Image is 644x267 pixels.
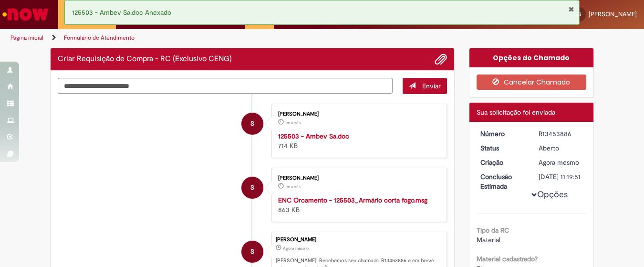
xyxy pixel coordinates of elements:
a: Formulário de Atendimento [64,34,135,42]
div: 714 KB [278,131,437,150]
dt: Conclusão Estimada [473,172,532,191]
textarea: Digite sua mensagem aqui... [58,78,393,94]
span: S [250,240,254,263]
div: [DATE] 11:19:51 [539,172,583,182]
button: Adicionar anexos [435,53,447,65]
dt: Número [473,129,532,139]
span: Agora mesmo [283,246,309,251]
div: [PERSON_NAME] [278,111,437,117]
b: Material cadastrado? [477,255,538,263]
span: Material [477,235,500,244]
img: ServiceNow [1,5,50,24]
time: 27/08/2025 17:18:39 [285,184,301,190]
div: [PERSON_NAME] [276,237,442,243]
time: 27/08/2025 17:19:48 [539,158,579,167]
dt: Criação [473,158,532,167]
div: Silvia [241,177,263,199]
ul: Trilhas de página [7,29,422,47]
div: Opções do Chamado [469,48,594,67]
div: Silvia [241,241,263,263]
span: S [250,176,254,199]
div: [PERSON_NAME] [278,175,437,181]
a: Página inicial [10,34,43,42]
span: S [250,112,254,135]
div: 863 KB [278,195,437,214]
div: Silvia [241,113,263,135]
span: [PERSON_NAME] [589,10,637,18]
span: Enviar [422,82,441,90]
a: 125503 - Ambev Sa.doc [278,132,349,140]
span: 125503 - Ambev Sa.doc Anexado [72,8,171,17]
h2: Criar Requisição de Compra - RC (Exclusivo CENG) Histórico de tíquete [58,55,232,64]
div: Aberto [539,143,583,153]
div: R13453886 [539,129,583,139]
div: 27/08/2025 17:19:48 [539,158,583,167]
span: Agora mesmo [539,158,579,167]
a: ENC Orcamento - 125503_Armário corta fogo.msg [278,196,427,204]
span: Sua solicitação foi enviada [477,108,555,117]
button: Fechar Notificação [568,5,574,13]
span: 1m atrás [285,184,301,190]
dt: Status [473,143,532,153]
b: Tipo da RC [477,226,509,235]
button: Cancelar Chamado [477,75,587,90]
span: 1m atrás [285,120,301,126]
button: Enviar [403,78,447,94]
time: 27/08/2025 17:19:00 [285,120,301,126]
time: 27/08/2025 17:19:48 [283,246,309,251]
